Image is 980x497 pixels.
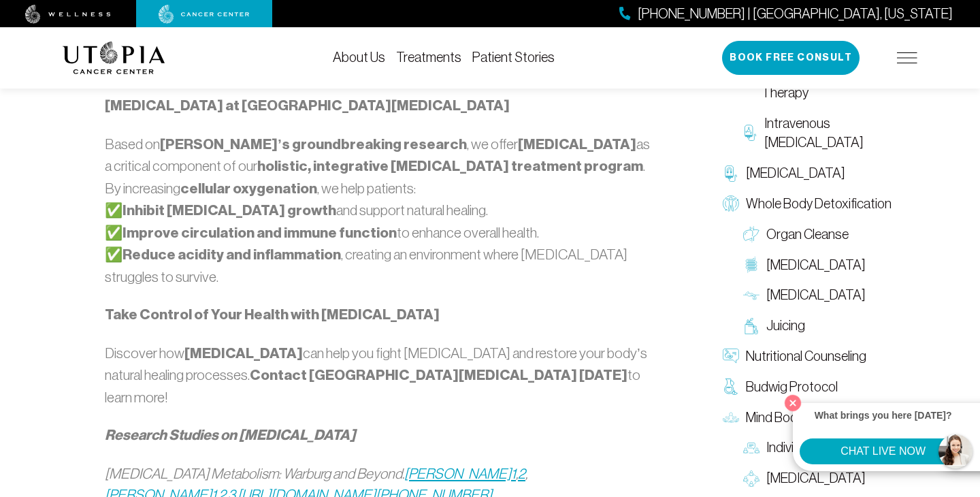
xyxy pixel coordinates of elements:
[105,133,657,288] p: Based on , we offer as a critical component of our . By increasing , we help patients: ✅ and supp...
[736,108,917,158] a: Intravenous [MEDICAL_DATA]
[105,97,510,114] strong: [MEDICAL_DATA] at [GEOGRAPHIC_DATA][MEDICAL_DATA]
[743,287,759,303] img: Lymphatic Massage
[736,249,917,280] a: [MEDICAL_DATA]
[723,165,739,181] img: Chelation Therapy
[723,195,739,212] img: Whole Body Detoxification
[743,226,759,242] img: Organ Cleanse
[333,50,385,65] a: About Us
[746,346,866,366] span: Nutritional Counseling
[766,224,849,244] span: Organ Cleanse
[716,402,917,432] a: Mind Body Medicine
[184,344,303,362] strong: [MEDICAL_DATA]
[105,426,355,444] strong: Research Studies on [MEDICAL_DATA]
[766,468,866,488] span: [MEDICAL_DATA]
[638,4,953,24] span: [PHONE_NUMBER] | [GEOGRAPHIC_DATA], [US_STATE]
[518,135,636,153] strong: [MEDICAL_DATA]
[25,5,111,24] img: wellness
[105,342,657,408] p: Discover how can help you fight [MEDICAL_DATA] and restore your body’s natural healing processes....
[736,310,917,341] a: Juicing
[746,193,892,213] span: Whole Body Detoxification
[766,285,866,305] span: [MEDICAL_DATA]
[180,180,317,197] strong: cellular oxygenation
[746,407,855,427] span: Mind Body Medicine
[619,4,953,24] a: [PHONE_NUMBER] | [GEOGRAPHIC_DATA], [US_STATE]
[159,5,250,24] img: cancer center
[396,50,461,65] a: Treatments
[63,42,165,74] img: logo
[743,256,759,272] img: Colon Therapy
[250,366,627,384] strong: Contact [GEOGRAPHIC_DATA][MEDICAL_DATA] [DATE]
[815,410,952,421] strong: What brings you here [DATE]?
[743,317,759,334] img: Juicing
[257,157,643,175] strong: holistic, integrative [MEDICAL_DATA] treatment program
[800,438,966,464] button: CHAT LIVE NOW
[897,52,917,63] img: icon-hamburger
[766,316,805,336] span: Juicing
[525,466,527,481] em: ,
[518,466,525,481] a: 2
[736,463,917,494] a: [MEDICAL_DATA]
[781,391,804,415] button: Close
[511,466,516,481] a: 1
[716,158,917,189] a: [MEDICAL_DATA]
[723,348,739,364] img: Nutritional Counseling
[743,439,759,455] img: Individual Counseling
[404,466,511,481] a: [PERSON_NAME]
[722,41,860,75] button: Book Free Consult
[105,466,404,481] em: [MEDICAL_DATA] Metabolism: Warburg and Beyond.
[716,371,917,402] a: Budwig Protocol
[746,376,838,396] span: Budwig Protocol
[105,306,440,323] strong: Take Control of Your Health with [MEDICAL_DATA]
[122,224,397,242] strong: Improve circulation and immune function
[516,466,518,481] em: ,
[766,255,866,274] span: [MEDICAL_DATA]
[766,438,881,458] span: Individual Counseling
[160,135,467,153] strong: [PERSON_NAME]’s groundbreaking research
[736,219,917,249] a: Organ Cleanse
[716,188,917,219] a: Whole Body Detoxification
[122,202,336,219] strong: Inhibit [MEDICAL_DATA] growth
[122,246,341,263] strong: Reduce acidity and inflammation
[743,470,759,486] img: Group Therapy
[723,408,739,425] img: Mind Body Medicine
[472,50,555,65] a: Patient Stories
[736,432,917,463] a: Individual Counseling
[746,163,845,183] span: [MEDICAL_DATA]
[716,340,917,371] a: Nutritional Counseling
[743,125,757,141] img: Intravenous Ozone Therapy
[764,113,911,153] span: Intravenous [MEDICAL_DATA]
[736,280,917,310] a: [MEDICAL_DATA]
[723,379,739,395] img: Budwig Protocol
